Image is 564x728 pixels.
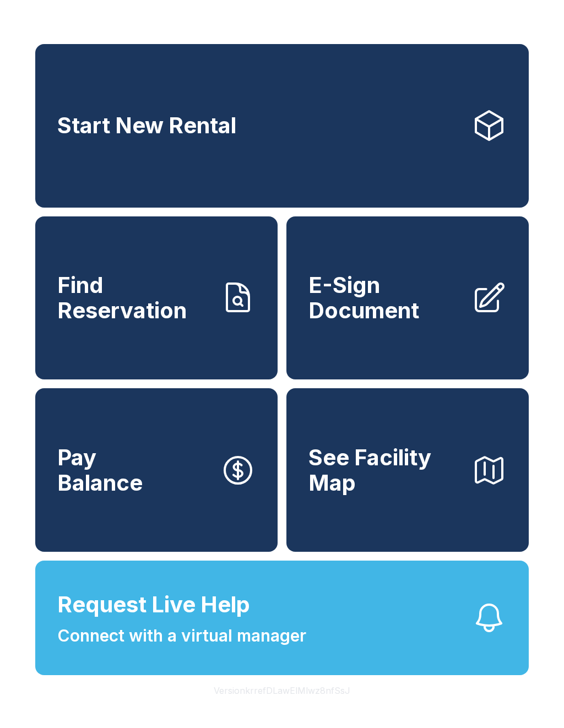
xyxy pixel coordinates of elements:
[35,388,278,552] button: PayBalance
[35,561,529,675] button: Request Live HelpConnect with a virtual manager
[286,388,529,552] button: See Facility Map
[57,445,143,495] span: Pay Balance
[286,216,529,380] a: E-Sign Document
[35,216,278,380] a: Find Reservation
[57,273,211,323] span: Find Reservation
[308,273,463,323] span: E-Sign Document
[57,113,236,138] span: Start New Rental
[57,588,250,621] span: Request Live Help
[57,623,306,648] span: Connect with a virtual manager
[308,445,463,495] span: See Facility Map
[35,44,529,208] a: Start New Rental
[205,675,359,706] button: VersionkrrefDLawElMlwz8nfSsJ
